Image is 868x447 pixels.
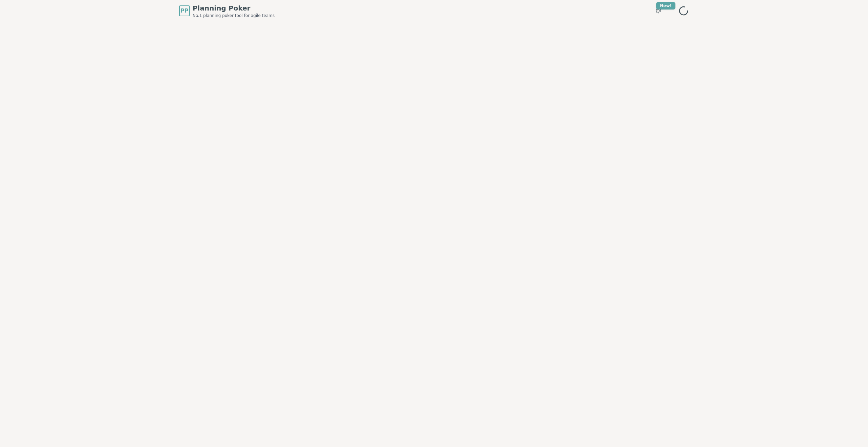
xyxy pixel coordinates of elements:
span: No.1 planning poker tool for agile teams [193,13,275,18]
button: New! [652,5,665,17]
span: Planning Poker [193,3,275,13]
span: PP [180,7,188,15]
div: New! [656,2,675,9]
a: PPPlanning PokerNo.1 planning poker tool for agile teams [179,3,275,18]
